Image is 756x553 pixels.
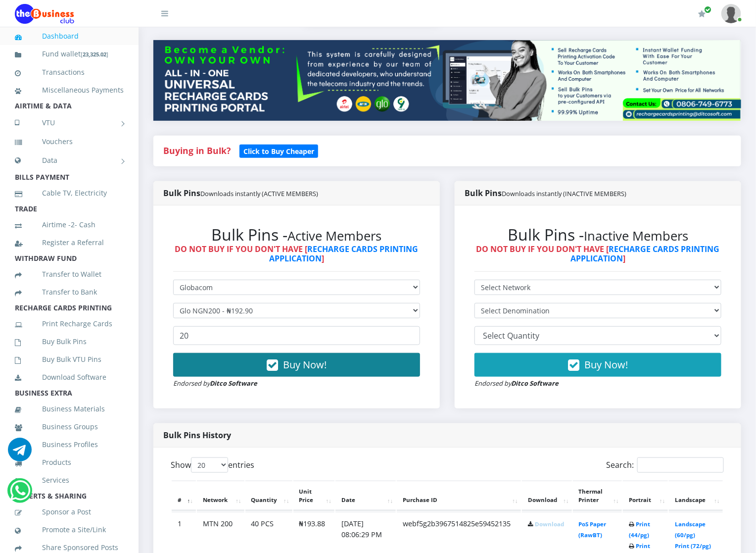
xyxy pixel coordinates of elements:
[15,148,124,173] a: Data
[570,244,720,264] a: RECHARGE CARDS PRINTING APPLICATION
[283,358,327,371] span: Buy Now!
[172,481,196,511] th: #: activate to sort column descending
[200,189,318,198] small: Downloads instantly (ACTIVE MEMBERS)
[15,451,124,474] a: Products
[15,110,124,135] a: VTU
[269,244,419,264] a: RECHARGE CARDS PRINTING APPLICATION
[476,244,720,264] strong: DO NOT BUY IF YOU DON'T HAVE [ ]
[15,415,124,438] a: Business Groups
[15,469,124,492] a: Services
[15,312,124,335] a: Print Recharge Cards
[474,379,559,388] small: Endorsed by
[502,189,626,198] small: Downloads instantly (INACTIVE MEMBERS)
[15,281,124,303] a: Transfer to Bank
[335,481,396,511] th: Date: activate to sort column ascending
[397,481,521,511] th: Purchase ID: activate to sort column ascending
[15,43,124,66] a: Fund wallet[23,325.02]
[163,188,318,199] strong: Bulk Pins
[15,231,124,254] a: Register a Referral
[522,481,572,511] th: Download: activate to sort column ascending
[153,40,741,121] img: multitenant_rcp.png
[15,79,124,101] a: Miscellaneous Payments
[675,542,711,550] a: Print (72/pg)
[81,50,108,58] small: [ ]
[606,457,724,473] label: Search:
[15,348,124,371] a: Buy Bulk VTU Pins
[637,457,724,473] input: Search:
[15,130,124,153] a: Vouchers
[171,457,254,473] label: Show entries
[288,227,382,245] small: Active Members
[15,501,124,523] a: Sponsor a Post
[243,147,314,156] b: Click to Buy Cheaper
[511,379,559,388] strong: Ditco Software
[573,481,622,511] th: Thermal Printer: activate to sort column ascending
[474,225,721,244] h2: Bulk Pins -
[675,520,706,539] a: Landscape (60/pg)
[698,10,706,18] i: Renew/Upgrade Subscription
[584,227,688,245] small: Inactive Members
[465,188,626,199] strong: Bulk Pins
[15,366,124,389] a: Download Software
[579,520,607,539] a: PoS Paper (RawBT)
[245,481,292,511] th: Quantity: activate to sort column ascending
[15,213,124,236] a: Airtime -2- Cash
[669,481,723,511] th: Landscape: activate to sort column ascending
[15,25,124,48] a: Dashboard
[15,182,124,204] a: Cable TV, Electricity
[163,145,231,156] strong: Buying in Bulk?
[173,379,257,388] small: Endorsed by
[210,379,257,388] strong: Ditco Software
[83,50,106,58] b: 23,325.02
[8,445,32,461] a: Chat for support
[474,353,721,377] button: Buy Now!
[15,518,124,541] a: Promote a Site/Link
[163,430,231,441] strong: Bulk Pins History
[623,481,668,511] th: Portrait: activate to sort column ascending
[191,457,228,473] select: Showentries
[173,326,420,345] input: Enter Quantity
[10,486,30,503] a: Chat for support
[629,520,650,539] a: Print (44/pg)
[173,353,420,377] button: Buy Now!
[15,398,124,420] a: Business Materials
[15,4,74,24] img: Logo
[293,481,334,511] th: Unit Price: activate to sort column ascending
[197,481,244,511] th: Network: activate to sort column ascending
[239,145,318,156] a: Click to Buy Cheaper
[15,330,124,353] a: Buy Bulk Pins
[584,358,628,371] span: Buy Now!
[15,263,124,286] a: Transfer to Wallet
[704,6,711,13] span: Renew/Upgrade Subscription
[15,61,124,84] a: Transactions
[15,433,124,456] a: Business Profiles
[721,4,741,23] img: User
[173,225,420,244] h2: Bulk Pins -
[535,520,564,528] a: Download
[175,244,419,264] strong: DO NOT BUY IF YOU DON'T HAVE [ ]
